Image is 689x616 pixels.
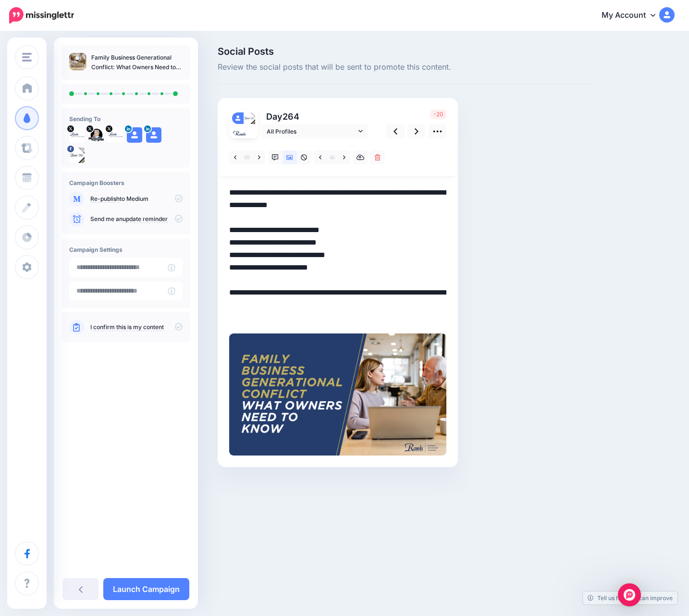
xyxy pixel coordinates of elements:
[69,148,85,163] img: 298721903_500513248743263_3748918132312345394_n-bsa146078.jpg
[69,246,183,253] h4: Campaign Settings
[90,323,164,331] a: I confirm this is my content
[283,111,299,122] span: 264
[431,110,446,119] span: -20
[90,195,183,203] p: to Medium
[262,110,369,123] p: Day
[22,53,32,62] img: menu.png
[90,215,183,223] p: Send me an
[9,7,74,24] img: Missinglettr
[69,179,183,186] h4: Campaign Boosters
[127,127,142,143] img: user_default_image.png
[88,127,104,143] img: wGcXMLAX-84396.jpg
[232,124,255,147] img: K4a0VqQV-84395.png
[218,47,596,56] span: Social Posts
[69,127,85,143] img: K4a0VqQV-84395.png
[91,53,183,72] p: Family Business Generational Conflict: What Owners Need to Know
[232,112,244,124] img: user_default_image.png
[592,4,675,27] a: My Account
[244,112,255,124] img: 298721903_500513248743263_3748918132312345394_n-bsa146078.jpg
[146,127,161,143] img: user_default_image.png
[262,124,368,138] a: All Profiles
[618,583,641,606] div: Open Intercom Messenger
[583,591,677,604] a: Tell us how we can improve
[267,126,356,136] span: All Profiles
[108,127,123,143] img: AvLDnNRx-84397.png
[229,333,446,456] img: 18M63H9JNMBPZ1DGDAWLK6E6NL7Z4C0G.png
[218,61,596,74] span: Review the social posts that will be sent to promote this content.
[69,53,86,70] img: 499db86ce43c50a039a6b435f13fa1fa_thumb.jpg
[123,215,168,223] a: update reminder
[90,195,120,203] a: Re-publish
[69,115,183,123] h4: Sending To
